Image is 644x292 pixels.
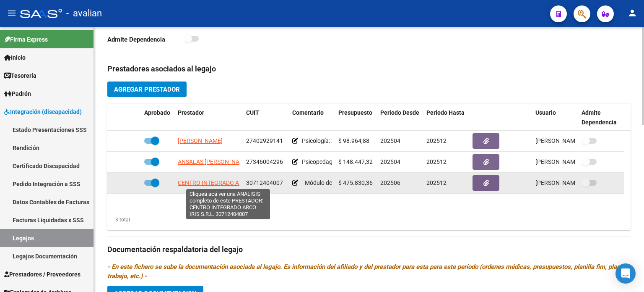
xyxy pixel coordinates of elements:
[66,4,102,23] span: - avalian
[107,244,631,255] h3: Documentación respaldatoria del legajo
[4,270,80,279] span: Prestadores / Proveedores
[144,109,170,116] span: Aprobado
[426,137,447,144] span: 202512
[178,158,249,165] span: ANSALAS [PERSON_NAME]
[107,263,628,280] i: - En este fichero se sube la documentación asociada al legajo. Es información del afiliado y del ...
[246,158,283,165] span: 27346004296
[426,109,465,116] span: Periodo Hasta
[578,104,624,132] datatable-header-cell: Admite Dependencia
[380,158,400,165] span: 202504
[107,82,187,97] button: Agregar Prestador
[246,109,259,116] span: CUIT
[423,104,469,132] datatable-header-cell: Periodo Hasta
[243,104,289,132] datatable-header-cell: CUIT
[377,104,423,132] datatable-header-cell: Periodo Desde
[535,137,601,144] span: [PERSON_NAME] [DATE]
[114,86,180,93] span: Agregar Prestador
[535,158,601,165] span: [PERSON_NAME] [DATE]
[535,179,601,186] span: [PERSON_NAME] [DATE]
[4,53,26,62] span: Inicio
[107,35,184,44] p: Admite Dependencia
[302,158,403,165] span: Psicopedagogía: 3 sesiones semanales
[426,158,447,165] span: 202512
[627,8,637,18] mat-icon: person
[302,179,640,186] span: - Módulo de apoyo a la integración escolar equipo - Centro Integrado Arco Iris SRL (nro. de prest...
[582,109,617,126] span: Admite Dependencia
[107,63,631,75] h3: Prestadores asociados al legajo
[178,179,279,186] span: CENTRO INTEGRADO ARCO IRIS S.R.L.
[426,179,447,186] span: 202512
[338,179,373,186] span: $ 475.830,36
[292,109,324,116] span: Comentario
[615,263,636,284] div: Open Intercom Messenger
[302,137,388,144] span: Psicología: 2 sesiones semanales
[380,137,400,144] span: 202504
[4,89,31,98] span: Padrón
[338,109,372,116] span: Presupuesto
[107,215,130,224] div: 3 total
[174,104,243,132] datatable-header-cell: Prestador
[338,158,373,165] span: $ 148.447,32
[535,109,556,116] span: Usuario
[335,104,377,132] datatable-header-cell: Presupuesto
[4,71,36,80] span: Tesorería
[141,104,174,132] datatable-header-cell: Aprobado
[338,137,369,144] span: $ 98.964,88
[380,109,419,116] span: Periodo Desde
[246,179,283,186] span: 30712404007
[532,104,578,132] datatable-header-cell: Usuario
[178,137,223,144] span: [PERSON_NAME]
[246,137,283,144] span: 27402929141
[178,109,204,116] span: Prestador
[4,107,82,116] span: Integración (discapacidad)
[7,8,17,18] mat-icon: menu
[289,104,335,132] datatable-header-cell: Comentario
[4,35,48,44] span: Firma Express
[380,179,400,186] span: 202506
